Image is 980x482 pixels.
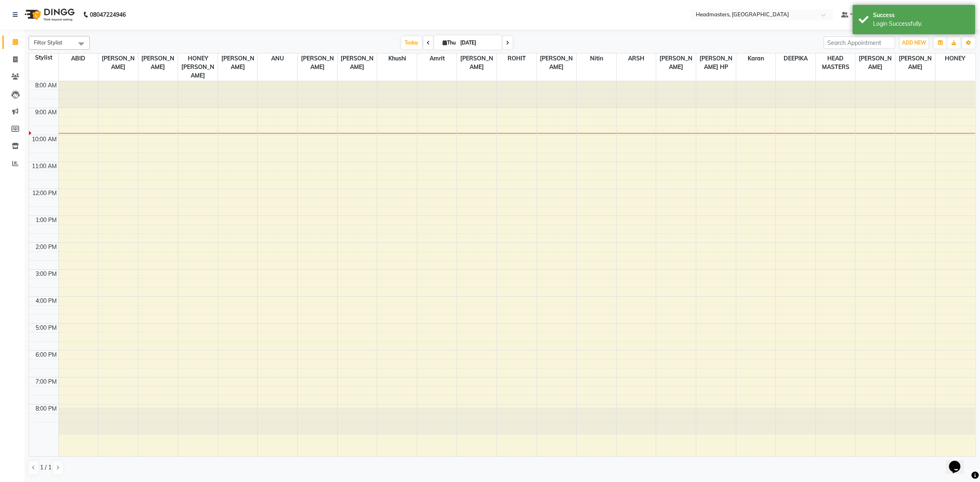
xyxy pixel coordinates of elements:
[816,53,855,72] span: HEAD MASTERS
[377,53,417,64] span: Khushi
[30,162,58,171] div: 11:00 AM
[617,53,656,64] span: ARSH
[457,53,497,72] span: [PERSON_NAME]
[537,53,577,72] span: [PERSON_NAME]
[34,404,58,413] div: 8:00 PM
[218,53,258,72] span: [PERSON_NAME]
[902,40,926,46] span: ADD NEW
[178,53,218,81] span: HONEY [PERSON_NAME]
[855,53,895,72] span: [PERSON_NAME]
[401,36,422,49] span: Today
[776,53,815,64] span: DEEPIKA
[33,108,58,117] div: 9:00 AM
[34,243,58,251] div: 2:00 PM
[29,53,58,62] div: Stylist
[98,53,138,72] span: [PERSON_NAME]
[946,449,972,474] iframe: chat widget
[138,53,178,72] span: [PERSON_NAME]
[656,53,696,72] span: [PERSON_NAME]
[497,53,537,64] span: ROHIT
[441,40,458,46] span: Thu
[338,53,377,72] span: [PERSON_NAME]
[824,36,895,49] input: Search Appointment
[34,351,58,359] div: 6:00 PM
[873,11,969,20] div: Success
[34,39,62,46] span: Filter Stylist
[33,81,58,90] div: 8:00 AM
[21,3,77,26] img: logo
[736,53,776,64] span: Karan
[935,53,975,64] span: HONEY
[577,53,616,64] span: Nitin
[31,189,58,198] div: 12:00 PM
[40,463,51,472] span: 1 / 1
[59,53,98,64] span: ABID
[30,135,58,144] div: 10:00 AM
[90,3,126,26] b: 08047224946
[258,53,297,64] span: ANU
[34,324,58,332] div: 5:00 PM
[895,53,935,72] span: [PERSON_NAME]
[298,53,337,72] span: [PERSON_NAME]
[458,37,499,49] input: 2025-09-04
[696,53,736,72] span: [PERSON_NAME] HP
[417,53,457,64] span: Amrit
[900,37,928,49] button: ADD NEW
[34,378,58,386] div: 7:00 PM
[873,20,969,28] div: Login Successfully.
[34,297,58,305] div: 4:00 PM
[34,216,58,224] div: 1:00 PM
[34,270,58,278] div: 3:00 PM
